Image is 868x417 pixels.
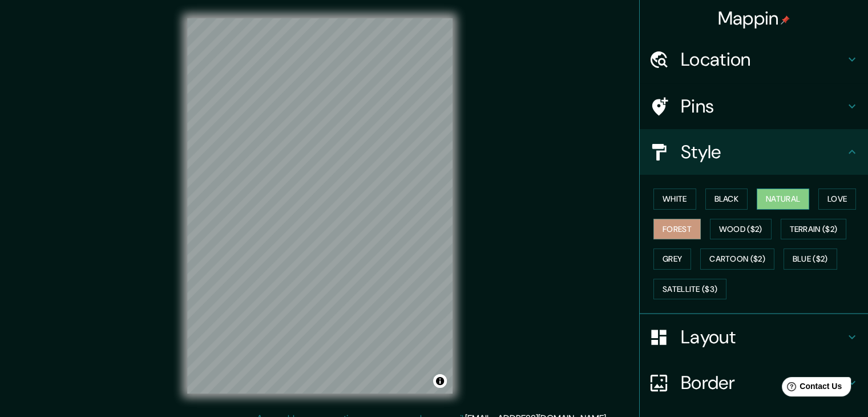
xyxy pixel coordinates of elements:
[640,129,868,175] div: Style
[766,372,855,404] iframe: Help widget launcher
[681,326,845,348] h4: Layout
[653,279,726,300] button: Satellite ($3)
[710,219,772,240] button: Wood ($2)
[718,7,790,30] h4: Mappin
[781,219,847,240] button: Terrain ($2)
[681,48,845,71] h4: Location
[784,248,837,270] button: Blue ($2)
[681,371,845,394] h4: Border
[640,360,868,406] div: Border
[705,189,748,210] button: Black
[640,314,868,360] div: Layout
[653,189,696,210] button: White
[433,374,447,388] button: Toggle attribution
[781,15,790,25] img: pin-icon.png
[681,95,845,118] h4: Pins
[818,189,856,210] button: Love
[681,141,845,163] h4: Style
[640,37,868,82] div: Location
[653,248,691,270] button: Grey
[653,219,701,240] button: Forest
[640,83,868,129] div: Pins
[757,189,809,210] button: Natural
[187,18,453,394] canvas: Map
[700,248,774,270] button: Cartoon ($2)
